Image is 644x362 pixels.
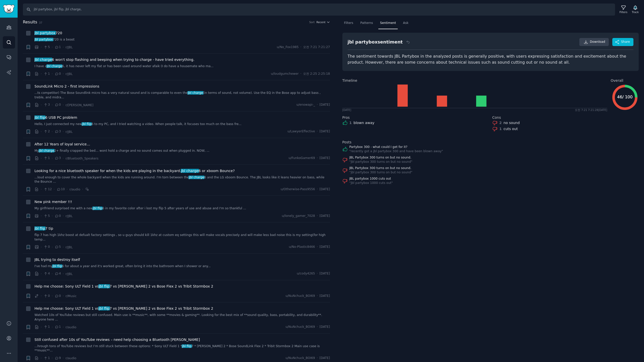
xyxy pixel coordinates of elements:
div: blown away [353,120,374,126]
span: u/NuNchuck_BOI69 [286,356,315,360]
input: Search Keyword [23,4,615,16]
span: jbl charge [188,176,205,179]
span: u/cody4265 [297,271,315,276]
span: r/[PERSON_NAME] [65,103,93,107]
div: Filters [620,10,627,14]
span: Filters [344,21,353,25]
span: jbl partybox [34,31,56,35]
span: · [63,102,64,108]
span: · [317,129,318,134]
span: [DATE] [319,129,330,134]
span: Help me choose: Sony ULT Field 1 vs 7 vs [PERSON_NAME] 2 vs Bose Flex 2 vs Tribit Stormbox 2 [34,284,213,289]
div: " recently got a jbl partybox 300 and have been blown away " [349,149,443,154]
span: · [52,45,53,50]
a: ...hrough tons of YouTube reviews but I’m still stuck between these options: * Sony ULT Field 1 *... [34,344,330,353]
div: jbl partybox sentiment [348,39,403,45]
span: 1 [44,356,50,360]
span: Sentiment [380,21,396,25]
span: · [41,213,42,219]
span: r/JBL [65,272,72,276]
a: Looking for a nice bluetooth speaker for when the kids are playing in the backyard.jbl charge6 or... [34,168,235,174]
span: · [63,245,64,250]
span: · [63,355,64,361]
div: Track [632,10,639,14]
a: ...ts competitor) The Bose Soundlink micro has a very natural sound and is comparable to even the... [34,91,330,100]
span: 4 [44,271,50,276]
span: r/JBL [65,72,72,76]
span: u/No-Plastic8466 [289,245,315,249]
span: 720 [34,30,62,36]
div: no sound [504,120,520,126]
span: Overall [611,78,623,83]
a: Help me choose: Sony ULT Field 1 vsjbl flip7 vs [PERSON_NAME] 2 vs Bose Flex 2 vs Tribit Stormbox 2 [34,306,213,311]
span: 5 [44,45,50,50]
button: Share [612,38,633,46]
span: 37 [39,21,42,24]
span: Share [621,40,630,44]
span: u/Otherwise-Pass9556 [280,187,315,192]
span: [DATE] [319,103,330,107]
a: New pink member !!! [34,199,72,205]
span: · [317,156,318,160]
a: JBL partybox 1000 cuts out [349,177,393,181]
span: 4 [55,271,61,276]
span: · [41,355,42,361]
a: jbl flip6 USB PC problem [34,115,77,120]
span: · [317,245,318,249]
span: Timeline [342,78,357,83]
span: Pros [342,115,350,120]
a: After 12 Years of loyal service… [34,142,90,147]
span: · [52,129,53,134]
div: 오전 7:21 7:21:28 [DATE] [575,108,607,112]
span: Still confused after 10s of YouTube reviews – need help choosing a Bluetooth [PERSON_NAME] [34,337,200,342]
span: 5 [55,245,61,249]
a: Myjbl charge2+ finally crapped the bed… wont hold a charge and no sound comes out when plugged in... [34,149,330,153]
span: · [41,45,42,50]
span: 0 [55,72,61,76]
span: [DATE] [319,156,330,160]
span: · [41,271,42,276]
a: flip 7 has high 1khz boost at defualt factory settings , so u guys should kill 1khz at custom eq ... [34,233,330,242]
span: 9 [55,356,61,360]
span: · [300,45,301,50]
span: [DATE] [319,245,330,249]
span: Patterns [360,21,373,25]
span: jbl charge [46,64,62,68]
span: · [317,356,318,360]
span: u/NuNchuck_BOI69 [286,325,315,329]
div: 1 [349,120,352,126]
span: · [52,355,53,361]
span: jbl charge [181,169,199,173]
a: jbl partybox720 is a beast [34,37,330,42]
a: I've had myjbl flip6 for about a year and it's worked great, often bring it into the bathroom whe... [34,264,330,269]
a: Help me choose: Sony ULT Field 1 vsjbl flip7 vs [PERSON_NAME] 2 vs Bose Flex 2 vs Tribit Stormbox 2 [34,284,213,289]
span: 오전 2:25 2:25:18 [303,72,330,76]
span: 3 [55,129,61,134]
span: 12 [44,187,52,192]
a: Partybox 300 - what could I get for it? [349,145,443,149]
span: 오전 7:21 7:21:27 [303,45,330,50]
span: 1 [44,325,50,329]
span: jbl charge [187,91,204,95]
span: · [67,187,68,192]
span: r/JBL [65,246,72,249]
div: [DATE] [342,108,351,112]
span: jbl flip [34,115,46,119]
span: · [41,129,42,134]
span: 10 [57,187,65,192]
a: Hello, I just connected my newjbl flip6 to my PC, and I tried watching a video. When people talk,... [34,122,330,127]
div: cuts out [504,126,518,132]
span: jbl flip [98,284,110,288]
a: SoundLink Micro 2 - first impressions [34,84,99,89]
span: [DATE] [319,325,330,329]
span: jbl flip [82,122,92,126]
span: r/JBL [65,130,72,134]
a: jbl partybox720 [34,30,62,36]
span: 0 [44,294,50,298]
span: · [63,293,64,299]
span: · [317,103,318,107]
a: JBL Partybox 300 turns on but no sound. [349,166,413,171]
button: Recent [316,20,330,24]
span: 3 [55,156,61,160]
